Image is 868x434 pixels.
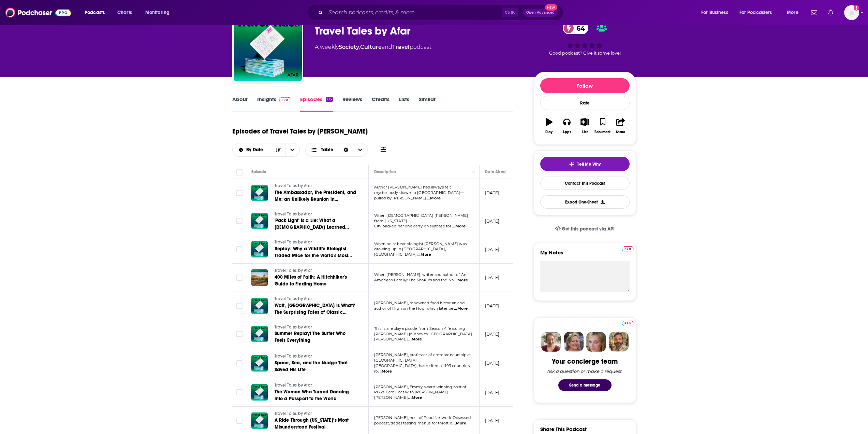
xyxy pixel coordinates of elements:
[80,7,114,18] button: open menu
[540,78,630,93] button: Follow
[275,389,349,402] span: The Woman Who Turned Dancing into a Passport to the World
[540,195,630,209] button: Export One-Sheet
[271,143,285,156] button: Sort Direction
[251,168,267,176] div: Episode
[374,241,467,246] span: When polar bear biologist [PERSON_NAME] was
[372,96,389,112] a: Credits
[454,306,468,311] span: ...More
[236,218,242,224] span: Toggle select row
[534,18,636,60] div: 64Good podcast? Give it some love!
[275,189,356,203] a: The Ambassador, the President, and Me: an Unlikely Reunion in [GEOGRAPHIC_DATA]
[417,252,431,257] span: ...More
[408,395,422,401] span: ...More
[374,213,468,223] span: When [DEMOGRAPHIC_DATA] [PERSON_NAME] from [US_STATE]
[305,143,368,157] button: Choose View
[275,360,348,373] span: Space, Sea, and the Nudge That Saved His Life
[586,332,606,352] img: Jules Profile
[374,300,465,305] span: [PERSON_NAME]⁠, renowned food historian and
[485,190,500,196] p: [DATE]
[408,337,422,342] span: ...More
[622,246,634,252] img: Podchaser Pro
[523,9,558,17] button: Open AdvancedNew
[313,5,570,20] div: Search podcasts, credits, & more...
[452,224,466,229] span: ...More
[275,382,356,389] a: Travel Tales by Afar
[612,114,629,138] button: Share
[549,221,620,237] a: Get this podcast via API
[275,240,312,244] span: Travel Tales by Afar
[545,130,553,134] div: Play
[526,11,555,14] span: Open Advanced
[787,8,798,17] span: More
[275,274,347,287] span: 400 Miles of Faith: A Hitchhiker's Guide to Finding Home
[113,7,136,18] a: Charts
[844,5,859,20] button: Show profile menu
[502,8,518,17] span: Ctrl K
[233,148,271,152] button: open menu
[540,96,630,110] div: Rate
[541,332,561,352] img: Sydney Profile
[374,421,452,425] span: podcast, trades tasting menus for throttle
[275,360,356,373] a: Space, Sea, and the Nudge That Saved His Life
[382,44,392,50] span: and
[374,363,470,374] span: [GEOGRAPHIC_DATA], has visited all 193 countries, ro
[454,278,468,283] span: ...More
[5,6,71,19] a: Podchaser - Follow, Share and Rate Podcasts
[808,7,820,18] a: Show notifications dropdown
[275,331,346,343] span: Summer Replay! The Surfer Who Feels Everything
[701,8,728,17] span: For Business
[485,390,500,395] p: [DATE]
[374,190,464,200] span: mysteriously drawn to [GEOGRAPHIC_DATA]—pulled by [PERSON_NAME]
[485,247,500,252] p: [DATE]
[399,96,409,112] a: Lists
[275,274,356,288] a: 400 Miles of Faith: A Hitchhiker's Guide to Finding Home
[378,369,392,374] span: ...More
[427,196,441,201] span: ...More
[735,7,782,18] button: open menu
[275,303,355,322] span: Wait, [GEOGRAPHIC_DATA] Is What? The Surprising Tales of Classic American Foods
[326,97,333,102] div: 113
[577,162,601,167] span: Tell Me Why
[552,357,618,366] div: Your concierge team
[339,44,359,50] a: Society
[374,415,471,420] span: [PERSON_NAME]⁠, host of Food Network Obsessed
[326,7,502,18] input: Search podcasts, credits, & more...
[562,130,571,134] div: Apps
[275,389,356,402] a: The Woman Who Turned Dancing into a Passport to the World
[622,245,634,252] a: Pro website
[854,5,859,11] svg: Add a profile image
[275,324,356,331] a: Travel Tales by Afar
[569,162,574,167] img: tell me why sparkle
[285,143,299,156] button: open menu
[234,13,302,81] img: Travel Tales by Afar
[470,168,478,176] button: Column Actions
[562,226,615,232] span: Get this podcast via API
[275,302,356,316] a: Wait, [GEOGRAPHIC_DATA] Is What? The Surprising Tales of Classic American Foods
[540,177,630,190] a: Contact This Podcast
[609,332,629,352] img: Jon Profile
[545,4,557,11] span: New
[232,143,300,157] h2: Choose List sort
[374,272,466,277] span: When [PERSON_NAME], writer and author of An
[419,96,436,112] a: Similar
[339,143,353,156] div: Sort Direction
[275,218,349,244] span: 'Pack Light' Is a Lie: What a [DEMOGRAPHIC_DATA] Learned About Travel (and Life) in [GEOGRAPHIC_D...
[275,212,312,216] span: Travel Tales by Afar
[236,389,242,395] span: Toggle select row
[275,183,312,188] span: Travel Tales by Afar
[374,185,451,190] span: Author [PERSON_NAME] had always felt
[236,418,242,424] span: Toggle select row
[246,148,265,152] span: By Date
[257,96,291,112] a: InsightsPodchaser Pro
[236,190,242,196] span: Toggle select row
[275,383,312,388] span: Travel Tales by Afar
[374,352,471,363] span: [PERSON_NAME], professor of entrepreneurship at [GEOGRAPHIC_DATA]
[485,303,500,309] p: [DATE]
[275,296,356,302] a: Travel Tales by Afar
[275,411,356,417] a: Travel Tales by Afar
[374,247,446,257] span: growing up in [GEOGRAPHIC_DATA], [GEOGRAPHIC_DATA]
[236,331,242,337] span: Toggle select row
[485,418,500,423] p: [DATE]
[558,114,576,138] button: Apps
